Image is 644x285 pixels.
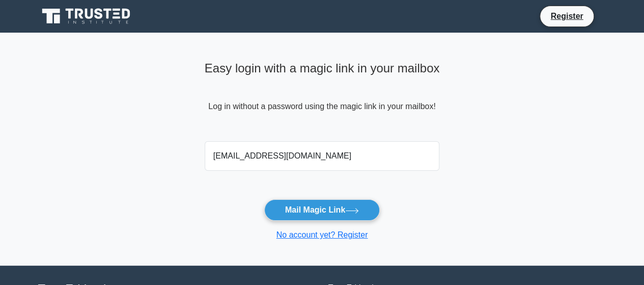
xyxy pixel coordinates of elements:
a: Register [544,10,589,22]
input: Email [205,141,440,171]
h4: Easy login with a magic link in your mailbox [205,61,440,76]
button: Mail Magic Link [264,199,380,221]
div: Log in without a password using the magic link in your mailbox! [205,57,440,137]
a: No account yet? Register [276,230,368,239]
